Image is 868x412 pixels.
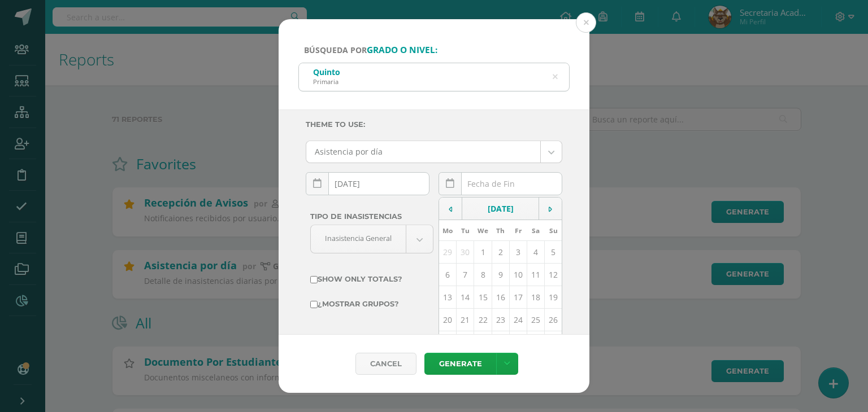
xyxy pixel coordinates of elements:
[545,264,562,286] td: 12
[509,241,527,264] td: 3
[457,264,474,286] td: 7
[439,286,457,309] td: 13
[545,241,562,264] td: 5
[545,286,562,309] td: 19
[474,331,492,354] td: 29
[492,264,509,286] td: 9
[527,331,545,354] td: 1
[457,286,474,309] td: 14
[492,309,509,331] td: 23
[527,220,545,241] th: Sa
[492,241,509,264] td: 2
[439,264,457,286] td: 6
[311,225,433,253] a: Inasistencia General
[527,264,545,286] td: 11
[509,309,527,331] td: 24
[545,331,562,354] td: 2
[313,67,340,77] div: Quinto
[457,331,474,354] td: 28
[492,286,509,309] td: 16
[474,264,492,286] td: 8
[576,12,596,33] button: Close (Esc)
[424,353,496,375] a: Generate
[509,286,527,309] td: 17
[492,220,509,241] th: Th
[355,353,416,375] div: Cancel
[474,309,492,331] td: 22
[367,44,437,56] strong: grado o nivel:
[310,271,433,287] label: Show only totals?
[509,220,527,241] th: Fr
[439,241,457,264] td: 29
[527,309,545,331] td: 25
[545,220,562,241] th: Su
[315,141,532,163] span: Asistencia por día
[306,141,562,163] a: Asistencia por día
[310,301,318,308] input: ¿Mostrar grupos?
[462,198,539,220] td: [DATE]
[457,220,474,241] th: Tu
[545,309,562,331] td: 26
[310,209,433,225] label: Tipo de Inasistencias
[439,220,457,241] th: Mo
[474,286,492,309] td: 15
[439,331,457,354] td: 27
[457,309,474,331] td: 21
[299,63,569,91] input: ej. Primero primaria, etc.
[474,220,492,241] th: We
[306,173,429,195] input: Fecha de inicio
[304,45,437,55] span: Búsqueda por
[509,264,527,286] td: 10
[492,331,509,354] td: 30
[527,241,545,264] td: 4
[325,225,392,252] span: Inasistencia General
[439,309,457,331] td: 20
[439,173,562,195] input: Fecha de Fin
[509,331,527,354] td: 31
[306,113,562,136] label: Theme to use:
[527,286,545,309] td: 18
[474,241,492,264] td: 1
[457,241,474,264] td: 30
[313,77,340,86] div: Primaria
[310,276,318,283] input: Show only totals?
[310,296,433,312] label: ¿Mostrar grupos?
